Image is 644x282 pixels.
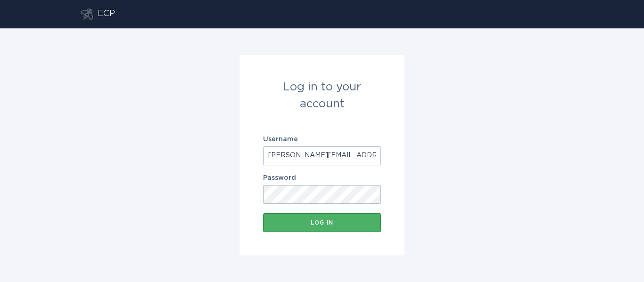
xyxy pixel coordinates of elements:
[263,175,381,181] label: Password
[263,213,381,232] button: Log in
[263,79,381,113] div: Log in to your account
[263,136,381,143] label: Username
[268,220,376,226] div: Log in
[98,8,115,20] div: ECP
[81,8,93,20] button: Go to dashboard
